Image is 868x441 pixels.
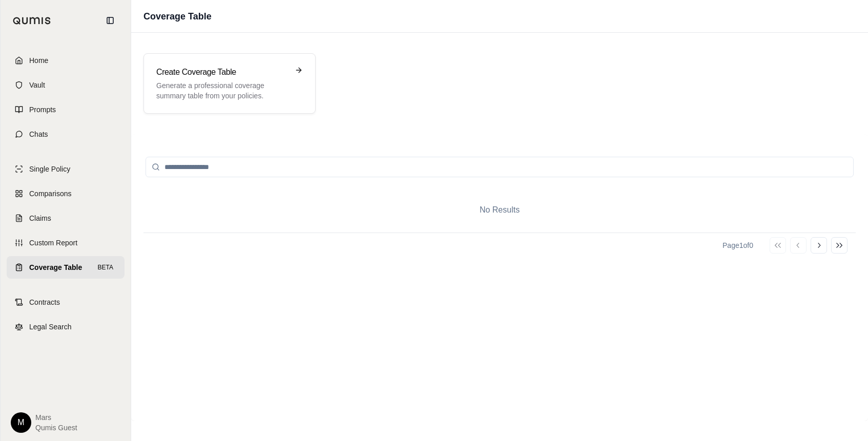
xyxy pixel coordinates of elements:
[156,66,288,78] h3: Create Coverage Table
[7,316,125,338] a: Legal Search
[95,262,116,272] span: BETA
[143,187,856,233] div: No Results
[102,12,118,29] button: Collapse sidebar
[29,104,56,115] span: Prompts
[7,123,125,145] a: Chats
[29,238,77,248] span: Custom Report
[29,164,70,174] span: Single Policy
[7,182,125,205] a: Comparisons
[7,98,125,121] a: Prompts
[7,74,125,96] a: Vault
[35,412,77,423] span: Mars
[29,55,48,66] span: Home
[29,213,51,223] span: Claims
[143,9,212,24] h1: Coverage Table
[722,240,753,250] div: Page 1 of 0
[7,232,125,254] a: Custom Report
[7,291,125,313] a: Contracts
[13,17,51,25] img: Qumis Logo
[29,297,60,307] span: Contracts
[7,207,125,229] a: Claims
[7,256,125,279] a: Coverage TableBETA
[7,158,125,180] a: Single Policy
[7,49,125,72] a: Home
[29,80,45,90] span: Vault
[29,262,82,272] span: Coverage Table
[29,322,72,332] span: Legal Search
[29,129,48,139] span: Chats
[156,80,288,101] p: Generate a professional coverage summary table from your policies.
[11,412,31,433] div: M
[35,423,77,433] span: Qumis Guest
[29,188,71,199] span: Comparisons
